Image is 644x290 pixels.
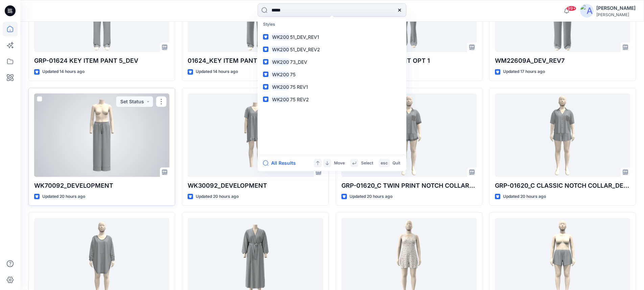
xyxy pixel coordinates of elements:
[566,6,576,11] span: 99+
[271,58,290,66] mark: WK200
[341,94,477,177] a: GRP-01620_C TWIN PRINT NOTCH COLLAR_DEVELOPMENT
[495,94,630,177] a: GRP-01620_C CLASSIC NOTCH COLLAR_DEVELOPMENT
[290,84,308,90] span: 75 REV1
[271,71,290,78] mark: WK200
[381,160,388,167] p: esc
[495,181,630,190] p: GRP-01620_C CLASSIC NOTCH COLLAR_DEVELOPMENT
[341,56,477,65] p: 01624_KEY ITEM PANT OPT 1
[188,94,323,177] a: WK30092_DEVELOPMENT
[350,193,392,200] p: Updated 20 hours ago
[42,68,85,75] p: Updated 14 hours ago
[596,12,636,17] div: [PERSON_NAME]
[503,193,546,200] p: Updated 20 hours ago
[334,160,345,167] p: Move
[263,159,300,167] button: All Results
[271,46,290,53] mark: WK200
[290,72,295,77] span: 75
[290,34,319,40] span: 51_DEV_REV1
[290,59,307,65] span: 73_DEV
[290,47,320,52] span: 51_DEV_REV2
[392,160,400,167] p: Quit
[259,56,405,68] a: WK20073_DEV
[34,56,169,65] p: GRP-01624 KEY ITEM PANT 5_DEV
[580,4,594,18] img: avatar
[495,56,630,65] p: WM22609A_DEV_REV7
[503,68,545,75] p: Updated 17 hours ago
[271,83,290,91] mark: WK200
[196,68,238,75] p: Updated 14 hours ago
[188,181,323,190] p: WK30092_DEVELOPMENT
[259,93,405,106] a: WK20075 REV2
[271,33,290,41] mark: WK200
[42,193,85,200] p: Updated 20 hours ago
[259,31,405,43] a: WK20051_DEV_REV1
[361,160,373,167] p: Select
[259,81,405,93] a: WK20075 REV1
[196,193,239,200] p: Updated 20 hours ago
[34,181,169,190] p: WK70092_DEVELOPMENT
[341,181,477,190] p: GRP-01620_C TWIN PRINT NOTCH COLLAR_DEVELOPMENT
[259,68,405,81] a: WK20075
[290,97,309,102] span: 75 REV2
[259,43,405,56] a: WK20051_DEV_REV2
[188,56,323,65] p: 01624_KEY ITEM PANT OPT 2
[34,94,169,177] a: WK70092_DEVELOPMENT
[259,18,405,31] p: Styles
[596,4,636,12] div: [PERSON_NAME]
[271,96,290,103] mark: WK200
